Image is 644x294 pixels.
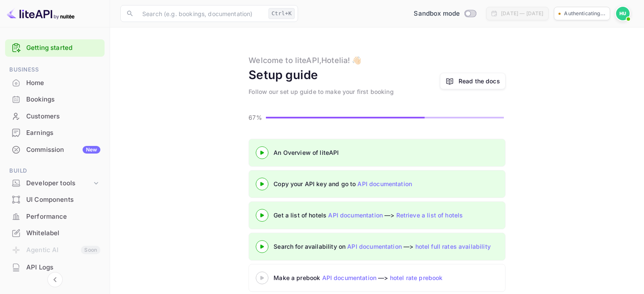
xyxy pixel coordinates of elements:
div: Performance [5,209,105,225]
div: Performance [26,212,100,222]
div: Bookings [26,95,100,104]
div: Home [5,75,105,91]
img: LiteAPI logo [7,7,75,20]
div: UI Components [5,192,105,208]
span: Business [5,65,105,74]
div: An Overview of liteAPI [274,148,485,157]
div: Follow our set up guide to make your first booking [249,87,394,96]
a: API documentation [357,180,412,187]
div: Customers [26,112,100,121]
div: Getting started [5,39,105,57]
a: API documentation [347,243,402,250]
button: Collapse navigation [47,272,63,287]
a: Bookings [5,91,105,107]
div: Earnings [26,128,100,138]
div: Whitelabel [5,225,105,242]
div: Commission [26,145,100,155]
div: Developer tools [5,176,105,191]
div: New [83,146,100,154]
img: Hotelia User [616,7,630,20]
span: Sandbox mode [414,9,460,19]
div: Home [26,78,100,88]
div: [DATE] — [DATE] [501,10,543,17]
div: Earnings [5,125,105,141]
a: Retrieve a list of hotels [396,212,463,219]
div: Welcome to liteAPI, Hotelia ! 👋🏻 [249,55,361,66]
div: API Logs [26,263,100,272]
div: Make a prebook —> [274,273,485,282]
div: Copy your API key and go to [274,179,485,188]
a: Customers [5,108,105,124]
input: Search (e.g. bookings, documentation) [137,5,265,22]
a: Whitelabel [5,225,105,241]
a: Home [5,75,105,91]
div: Search for availability on —> [274,242,570,251]
span: Build [5,166,105,176]
div: Developer tools [26,179,92,188]
div: API Logs [5,259,105,276]
a: API documentation [328,212,383,219]
div: Bookings [5,91,105,108]
div: CommissionNew [5,142,105,158]
p: 67% [249,113,263,122]
a: hotel full rates availability [415,243,491,250]
a: Earnings [5,125,105,140]
div: UI Components [26,195,100,205]
div: Whitelabel [26,228,100,238]
div: Setup guide [249,66,318,84]
a: UI Components [5,192,105,207]
a: API documentation [322,274,377,281]
div: Ctrl+K [268,8,295,19]
a: Read the docs [440,73,506,89]
a: hotel rate prebook [390,274,443,281]
div: Customers [5,108,105,125]
div: Switch to Production mode [410,9,479,19]
a: Getting started [26,43,100,53]
a: Read the docs [459,77,500,85]
a: API Logs [5,259,105,275]
a: Performance [5,209,105,224]
a: CommissionNew [5,142,105,157]
div: Get a list of hotels —> [274,211,485,220]
p: Authenticating... [564,10,605,17]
